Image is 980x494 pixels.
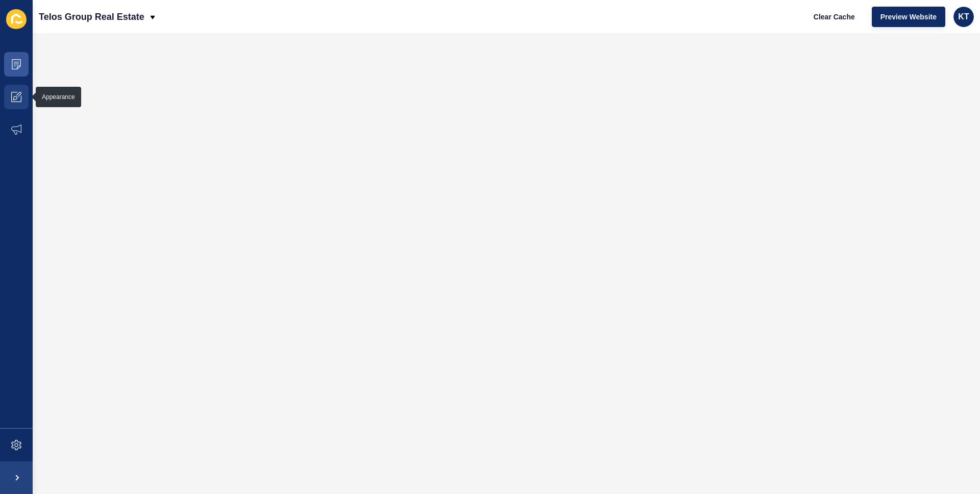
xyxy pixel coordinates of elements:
button: Clear Cache [805,7,864,27]
span: Clear Cache [814,12,855,22]
p: Telos Group Real Estate [39,4,144,30]
span: KT [958,12,969,22]
div: Appearance [42,93,75,101]
button: Preview Website [872,7,945,27]
iframe: To enrich screen reader interactions, please activate Accessibility in Grammarly extension settings [33,33,980,494]
span: Preview Website [880,12,937,22]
